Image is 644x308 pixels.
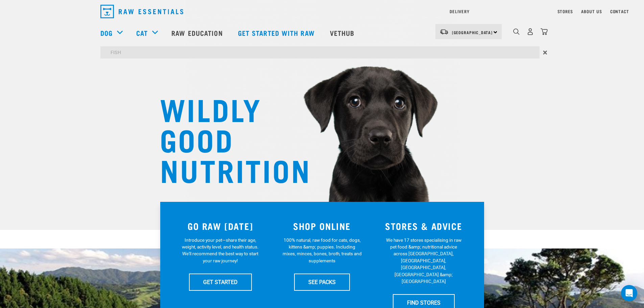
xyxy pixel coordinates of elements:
h1: WILDLY GOOD NUTRITION [160,93,295,184]
a: Dog [100,28,113,38]
div: Open Intercom Messenger [621,285,637,301]
a: GET STARTED [189,274,252,290]
img: home-icon@2x.png [541,28,548,35]
a: Delivery [450,10,469,13]
img: van-moving.png [439,29,449,35]
a: About Us [581,10,602,13]
p: We have 17 stores specialising in raw pet food &amp; nutritional advice across [GEOGRAPHIC_DATA],... [384,237,463,285]
a: SEE PACKS [294,274,350,290]
a: Stores [557,10,573,13]
a: Raw Education [165,19,231,46]
a: Vethub [323,19,363,46]
p: 100% natural, raw food for cats, dogs, kittens &amp; puppies. Including mixes, minces, bones, bro... [282,237,362,264]
span: × [543,46,547,58]
nav: dropdown navigation [95,2,549,21]
h3: SHOP ONLINE [275,221,369,231]
a: Cat [136,28,148,38]
h3: STORES & ADVICE [377,221,471,231]
h3: GO RAW [DATE] [174,221,267,231]
input: Search... [100,46,540,58]
a: Contact [610,10,629,13]
a: Get started with Raw [231,19,323,46]
img: home-icon-1@2x.png [513,28,520,35]
img: Raw Essentials Logo [100,5,183,18]
span: [GEOGRAPHIC_DATA] [452,31,493,33]
p: Introduce your pet—share their age, weight, activity level, and health status. We'll recommend th... [181,237,260,264]
img: user.png [527,28,534,35]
